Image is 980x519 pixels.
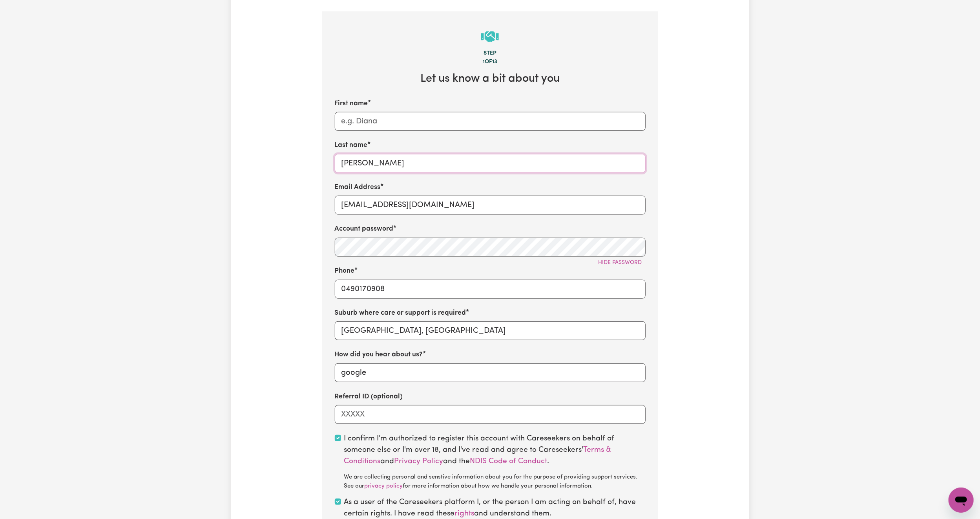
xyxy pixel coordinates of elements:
input: XXXXX [335,405,646,424]
div: We are collecting personal and senstive information about you for the purpose of providing suppor... [344,473,646,491]
a: NDIS Code of Conduct [470,458,547,465]
a: privacy policy [365,483,403,489]
a: Privacy Policy [394,458,443,465]
label: Referral ID (optional) [335,392,403,402]
label: Phone [335,266,355,276]
h2: Let us know a bit about you [335,72,646,86]
label: Last name [335,140,368,150]
input: e.g. Google, word of mouth etc. [335,363,646,382]
a: Terms & Conditions [344,446,611,465]
a: rights [455,510,474,517]
div: Step [335,49,646,58]
label: Account password [335,224,394,234]
label: Suburb where care or support is required [335,308,466,318]
input: e.g. diana.rigg@yahoo.com.au [335,196,646,215]
label: Email Address [335,182,381,193]
input: e.g. North Bondi, New South Wales [335,321,646,340]
button: Hide password [595,257,646,269]
span: Hide password [599,260,642,266]
label: I confirm I'm authorized to register this account with Careseekers on behalf of someone else or I... [344,433,646,491]
input: e.g. Rigg [335,154,646,173]
input: e.g. Diana [335,112,646,131]
input: e.g. 0412 345 678 [335,280,646,299]
iframe: Button to launch messaging window, conversation in progress [949,488,974,513]
div: 1 of 13 [335,58,646,66]
label: How did you hear about us? [335,350,423,360]
label: First name [335,99,368,109]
